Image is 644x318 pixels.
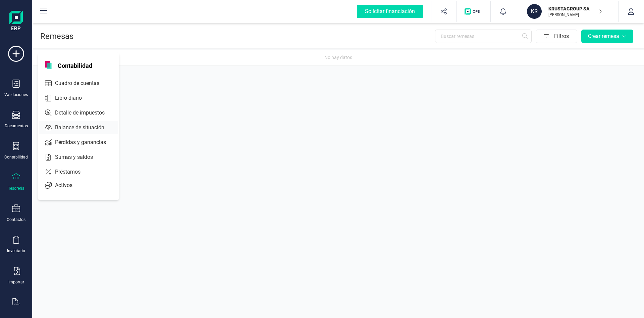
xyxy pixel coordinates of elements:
span: Préstamos [52,168,93,176]
button: Logo de OPS [461,1,486,22]
div: Contabilidad [4,154,28,160]
div: Validaciones [4,92,28,97]
span: Filtros [554,30,577,43]
div: Importar [8,279,24,285]
span: Contabilidad [54,61,96,69]
button: Solicitar financiación [349,1,431,22]
p: KRUSTAGROUP SA [548,5,602,12]
div: Crear remesa [588,32,627,40]
button: Crear remesa [581,30,633,43]
span: Pérdidas y ganancias [52,138,118,146]
span: Activos [52,181,85,189]
div: Documentos [5,123,28,129]
div: Solicitar financiación [357,5,423,18]
p: [PERSON_NAME] [548,12,602,17]
input: Buscar remesas [435,30,532,43]
div: KR [527,4,542,19]
span: Cuadro de cuentas [52,79,111,87]
div: Inventario [7,248,25,254]
span: Sumas y saldos [52,153,105,161]
span: Libro diario [52,94,94,102]
div: Contactos [7,217,25,222]
button: KRKRUSTAGROUP SA[PERSON_NAME] [524,1,610,22]
button: Filtros [536,30,577,43]
img: Logo de OPS [465,8,482,15]
img: Logo Finanedi [9,11,23,32]
div: Tesorería [8,186,24,191]
span: Detalle de impuestos [52,109,117,117]
div: No hay datos [35,54,641,61]
span: Balance de situación [52,124,116,132]
p: Remesas [40,31,73,42]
